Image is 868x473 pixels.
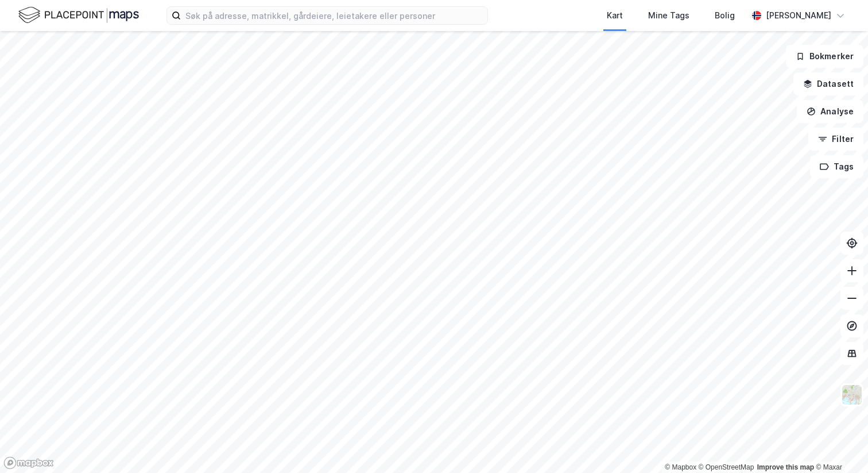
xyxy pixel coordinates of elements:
[841,384,863,406] img: Z
[797,100,863,123] button: Analyse
[607,9,623,22] div: Kart
[18,5,139,25] img: logo.f888ab2527a4732fd821a326f86c7f29.svg
[793,72,863,95] button: Datasett
[786,45,863,68] button: Bokmerker
[3,456,54,470] a: Mapbox homepage
[665,463,696,471] a: Mapbox
[808,128,863,151] button: Filter
[715,9,735,22] div: Bolig
[811,418,868,473] iframe: Chat Widget
[766,9,831,22] div: [PERSON_NAME]
[810,155,863,178] button: Tags
[757,463,814,471] a: Improve this map
[181,7,487,24] input: Søk på adresse, matrikkel, gårdeiere, leietakere eller personer
[648,9,689,22] div: Mine Tags
[811,418,868,473] div: Kontrollprogram for chat
[699,463,754,471] a: OpenStreetMap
